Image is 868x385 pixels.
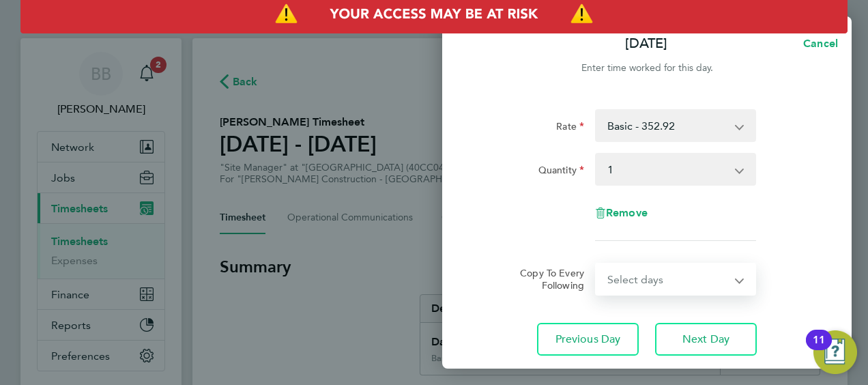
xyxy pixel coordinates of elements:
[537,323,639,356] button: Previous Day
[799,37,838,50] span: Cancel
[781,30,852,57] button: Cancel
[538,164,584,180] label: Quantity
[682,332,729,346] span: Next Day
[555,332,621,346] span: Previous Day
[625,34,667,53] p: [DATE]
[442,60,852,76] div: Enter time worked for this day.
[556,120,584,137] label: Rate
[606,206,648,219] span: Remove
[509,267,584,291] label: Copy To Every Following
[595,208,648,218] button: Remove
[813,330,857,374] button: Open Resource Center, 11 new notifications
[813,340,825,358] div: 11
[655,323,757,356] button: Next Day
